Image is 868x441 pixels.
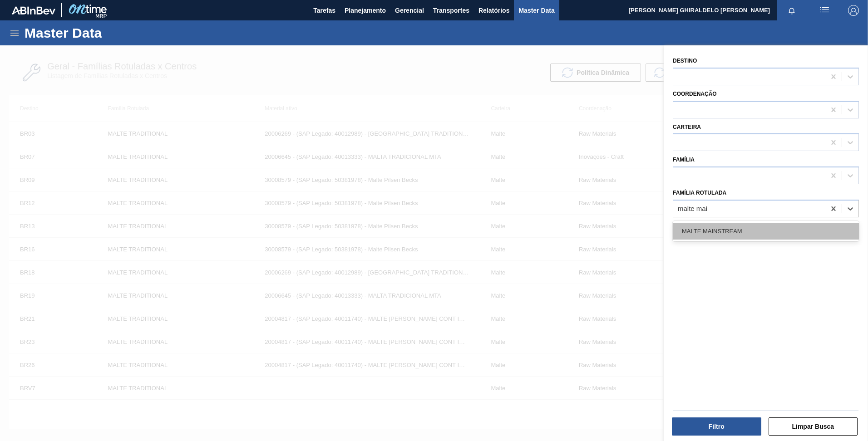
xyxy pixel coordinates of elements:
[12,6,55,15] img: TNhmsLtSVTkK8tSr43FrP2fwEKptu5GPRR3wAAAABJRU5ErkJggg==
[478,5,509,16] span: Relatórios
[769,417,858,436] button: Limpar Busca
[819,5,830,16] img: userActions
[345,5,386,16] span: Planejamento
[848,5,859,16] img: Logout
[673,91,717,97] label: Coordenação
[673,223,859,240] div: MALTE MAINSTREAM
[673,58,697,64] label: Destino
[673,124,701,130] label: Carteira
[395,5,424,16] span: Gerencial
[433,5,469,16] span: Transportes
[25,28,186,38] h1: Master Data
[673,157,695,163] label: Família
[673,190,726,196] label: Família Rotulada
[777,4,806,17] button: Notificações
[313,5,335,16] span: Tarefas
[518,5,554,16] span: Master Data
[672,417,761,436] button: Filtro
